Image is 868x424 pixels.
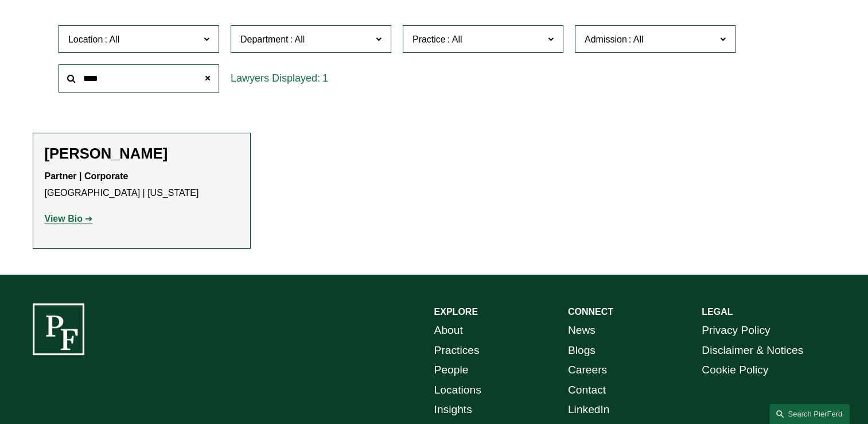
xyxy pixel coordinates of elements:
[702,341,803,361] a: Disclaimer & Notices
[412,34,446,44] span: Practice
[568,307,613,317] strong: CONNECT
[568,360,607,380] a: Careers
[45,214,83,223] strong: View Bio
[68,34,103,44] span: Location
[702,360,768,380] a: Cookie Policy
[322,72,328,84] span: 1
[568,380,606,400] a: Contact
[434,380,481,400] a: Locations
[45,171,129,181] strong: Partner | Corporate
[585,34,627,44] span: Admission
[434,400,472,420] a: Insights
[702,307,733,317] strong: LEGAL
[240,34,289,44] span: Department
[434,360,469,380] a: People
[45,168,239,202] p: [GEOGRAPHIC_DATA] | [US_STATE]
[769,404,850,424] a: Search this site
[434,341,480,361] a: Practices
[434,307,478,317] strong: EXPLORE
[568,341,595,361] a: Blogs
[434,321,463,341] a: About
[45,145,239,163] h2: [PERSON_NAME]
[568,321,595,341] a: News
[702,321,770,341] a: Privacy Policy
[45,214,93,223] a: View Bio
[568,400,610,420] a: LinkedIn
